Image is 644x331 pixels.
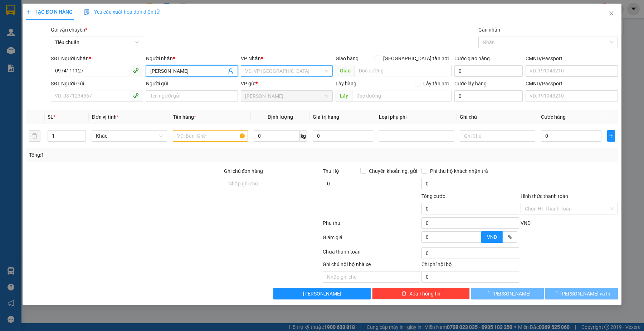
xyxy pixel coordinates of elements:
[552,291,560,296] span: loading
[224,178,321,189] input: Ghi chú đơn hàng
[492,290,531,298] span: [PERSON_NAME]
[454,81,487,86] label: Cước lấy hàng
[478,27,500,33] label: Gán nhãn
[421,260,519,271] div: Chi phí nội bộ
[51,55,143,62] div: SĐT Người Nhận
[420,80,452,88] span: Lấy tận nơi
[92,114,118,120] span: Đơn vị tính
[133,93,139,98] span: phone
[484,291,492,296] span: loading
[526,80,618,88] div: CMND/Passport
[300,130,307,142] span: kg
[409,290,440,298] span: Xóa Thông tin
[454,56,490,61] label: Cước giao hàng
[376,110,457,124] th: Loại phụ phí
[355,65,452,76] input: Dọc đường
[487,234,497,240] span: VND
[241,56,261,61] span: VP Nhận
[228,68,234,74] span: user-add
[146,80,238,88] div: Người gửi
[601,4,621,24] button: Close
[322,248,421,260] div: Chưa thanh toán
[84,9,90,15] img: icon
[323,271,420,283] input: Nhập ghi chú
[336,90,352,101] span: Lấy
[323,168,339,174] span: Thu Hộ
[29,130,40,142] button: delete
[336,81,356,86] span: Lấy hàng
[48,114,53,120] span: SL
[146,55,238,62] div: Người nhận
[560,290,610,298] span: [PERSON_NAME] và In
[454,90,523,102] input: Cước lấy hàng
[268,114,293,120] span: Định lượng
[454,65,523,77] input: Cước giao hàng
[245,91,328,101] span: Cư Kuin
[273,288,371,299] button: [PERSON_NAME]
[352,90,452,101] input: Dọc đường
[460,130,535,142] input: Ghi Chú
[29,151,249,159] div: Tổng: 1
[336,65,355,76] span: Giao
[323,260,420,271] div: Ghi chú nội bộ nhà xe
[608,133,615,139] span: plus
[471,288,544,299] button: [PERSON_NAME]
[521,220,531,226] span: VND
[173,130,248,142] input: VD: Bàn, Ghế
[521,193,568,199] label: Hình thức thanh toán
[607,130,615,142] button: plus
[84,9,160,15] span: Yêu cầu xuất hóa đơn điện tử
[26,9,31,14] span: plus
[366,167,420,175] span: Chuyển khoản ng. gửi
[322,219,421,232] div: Phụ thu
[427,167,491,175] span: Phí thu hộ khách nhận trả
[133,67,139,73] span: phone
[380,55,452,62] span: [GEOGRAPHIC_DATA] tận nơi
[303,290,341,298] span: [PERSON_NAME]
[51,80,143,88] div: SĐT Người Gửi
[609,10,614,16] span: close
[322,233,421,246] div: Giảm giá
[51,27,87,33] span: Gói vận chuyển
[313,130,373,142] input: 0
[55,37,138,48] span: Tiêu chuẩn
[545,288,618,299] button: [PERSON_NAME] và In
[173,114,196,120] span: Tên hàng
[508,234,512,240] span: %
[313,114,339,120] span: Giá trị hàng
[96,131,162,141] span: Khác
[541,114,566,120] span: Cước hàng
[26,9,73,15] span: TẠO ĐƠN HÀNG
[241,80,333,88] div: VP gửi
[526,55,618,62] div: CMND/Passport
[372,288,469,299] button: deleteXóa Thông tin
[421,193,445,199] span: Tổng cước
[457,110,538,124] th: Ghi chú
[336,56,358,61] span: Giao hàng
[401,291,406,297] span: delete
[224,168,263,174] label: Ghi chú đơn hàng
